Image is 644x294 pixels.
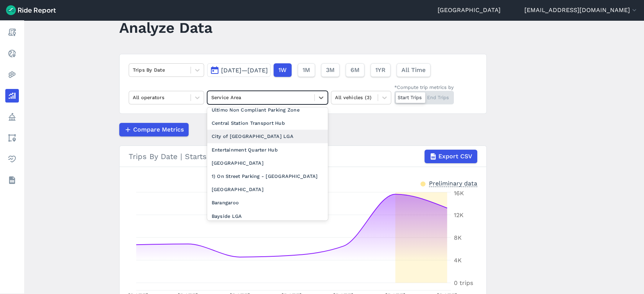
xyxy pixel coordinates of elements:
[129,150,477,163] div: Trips By Date | Starts
[207,196,328,209] div: Barangaroo
[207,130,328,143] div: City of [GEOGRAPHIC_DATA] LGA
[119,17,212,38] h1: Analyze Data
[375,66,386,75] span: 1YR
[397,63,430,77] button: All Time
[524,6,638,15] button: [EMAIL_ADDRESS][DOMAIN_NAME]
[5,26,19,39] a: Report
[133,125,184,134] span: Compare Metrics
[5,68,19,81] a: Heatmaps
[401,66,426,75] span: All Time
[5,173,19,187] a: Datasets
[5,152,19,166] a: Health
[274,63,292,77] button: 1W
[321,63,340,77] button: 3M
[438,6,501,15] a: [GEOGRAPHIC_DATA]
[207,170,328,183] div: 1) On Street Parking - [GEOGRAPHIC_DATA]
[454,234,462,241] tspan: 8K
[6,5,56,15] img: Ride Report
[5,47,19,60] a: Realtime
[5,110,19,124] a: Policy
[424,150,477,163] button: Export CSV
[207,143,328,156] div: Entertainment Quarter Hub
[438,152,472,161] span: Export CSV
[221,67,268,74] span: [DATE]—[DATE]
[394,84,454,91] div: *Compute trip metrics by
[207,210,328,223] div: Bayside LGA
[207,63,271,77] button: [DATE]—[DATE]
[303,66,310,75] span: 1M
[5,131,19,145] a: Areas
[207,103,328,116] div: Ultimo Non Compliant Parking Zone
[350,66,360,75] span: 6M
[207,156,328,170] div: [GEOGRAPHIC_DATA]
[207,116,328,130] div: Central Station Transport Hub
[278,66,287,75] span: 1W
[346,63,364,77] button: 6M
[454,190,464,197] tspan: 16K
[119,123,189,136] button: Compare Metrics
[454,257,462,264] tspan: 4K
[454,211,464,219] tspan: 12K
[454,279,473,286] tspan: 0 trips
[326,66,335,75] span: 3M
[429,179,477,187] div: Preliminary data
[5,89,19,103] a: Analyze
[207,183,328,196] div: [GEOGRAPHIC_DATA]
[370,63,390,77] button: 1YR
[298,63,315,77] button: 1M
